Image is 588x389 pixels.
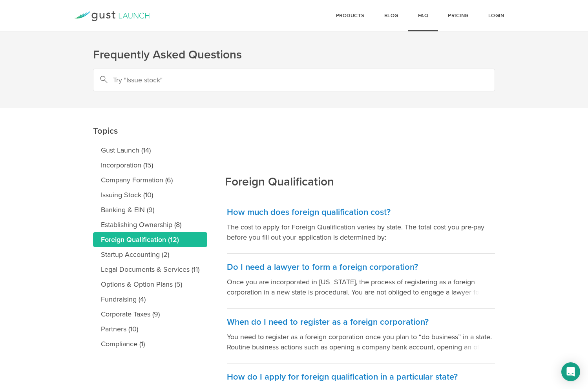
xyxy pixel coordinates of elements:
h1: Frequently Asked Questions [93,47,495,63]
h3: How much does foreign qualification cost? [227,207,495,218]
a: Startup Accounting (2) [93,247,207,262]
a: Issuing Stock (10) [93,187,207,202]
a: Foreign Qualification (12) [93,232,207,247]
a: Do I need a lawyer to form a foreign corporation? Once you are incorporated in [US_STATE], the pr... [227,254,495,309]
h3: Do I need a lawyer to form a foreign corporation? [227,262,495,273]
a: How much does foreign qualification cost? The cost to apply for Foreign Qualification varies by s... [227,199,495,254]
a: Company Formation (6) [93,173,207,187]
a: Partners (10) [93,322,207,336]
h2: Foreign Qualification [225,121,334,190]
a: Compliance (1) [93,336,207,351]
p: The cost to apply for Foreign Qualification varies by state. The total cost you pre-pay before yo... [227,222,495,242]
a: When do I need to register as a foreign corporation? You need to register as a foreign corporatio... [227,309,495,364]
h2: Topics [93,70,207,139]
input: Try "Issue stock" [93,69,495,91]
h3: How do I apply for foreign qualification in a particular state? [227,371,495,383]
a: Options & Option Plans (5) [93,277,207,292]
a: Legal Documents & Services (11) [93,262,207,277]
a: Fundraising (4) [93,292,207,307]
a: Establishing Ownership (8) [93,217,207,232]
a: Gust Launch (14) [93,143,207,158]
h3: When do I need to register as a foreign corporation? [227,316,495,328]
a: Banking & EIN (9) [93,202,207,217]
a: Corporate Taxes (9) [93,307,207,322]
p: Once you are incorporated in [US_STATE], the process of registering as a foreign corporation in a... [227,277,495,297]
a: How do I apply for foreign qualification in a particular state? [227,364,495,383]
div: Open Intercom Messenger [561,362,580,381]
p: You need to register as a foreign corporation once you plan to “do business” in a state. Routine ... [227,332,495,352]
a: Incorporation (15) [93,158,207,173]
